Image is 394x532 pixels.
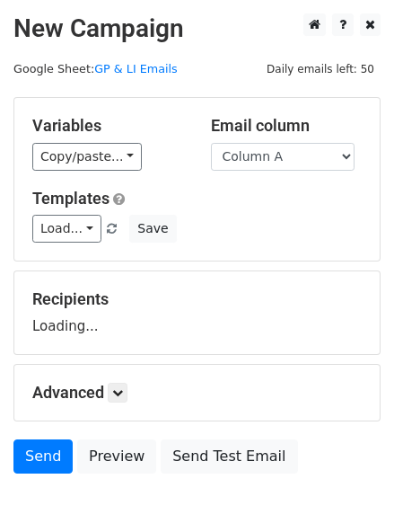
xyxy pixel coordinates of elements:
span: Daily emails left: 50 [260,59,381,79]
small: Google Sheet: [13,62,178,75]
h5: Email column [211,116,363,136]
button: Save [129,215,176,243]
h2: New Campaign [13,13,381,44]
a: Send Test Email [161,439,297,474]
a: Preview [77,439,156,474]
a: Copy/paste... [32,143,142,171]
a: Send [13,439,73,474]
h5: Advanced [32,383,362,403]
a: Templates [32,189,109,208]
a: Daily emails left: 50 [260,62,381,75]
a: Load... [32,215,101,243]
div: Loading... [32,289,362,336]
a: GP & LI Emails [94,62,178,75]
h5: Variables [32,116,184,136]
h5: Recipients [32,289,362,309]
